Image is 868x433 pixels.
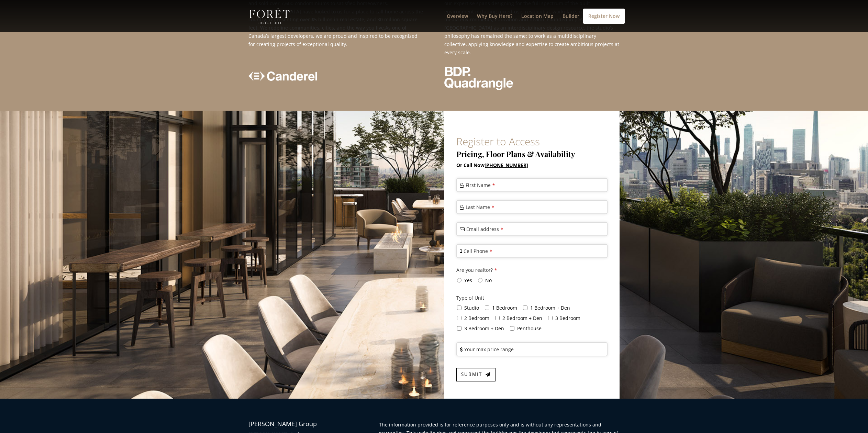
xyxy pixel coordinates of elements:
label: Type of Unit [456,294,484,302]
span: As one of Canada’s largest developers, we are proud and inspired to be recognized for creating pr... [248,24,418,47]
a: Overview [447,14,468,32]
a: [PHONE_NUMBER] [485,162,528,168]
span: 1 Bedroom [492,304,517,311]
span: Studio [464,304,479,311]
label: Email address [466,225,503,233]
a: Location Map [521,14,554,32]
strong: Pricing, Floor Plans & Availability [456,149,575,159]
h4: [PERSON_NAME] Group [248,421,334,430]
h1: Register to Access [456,136,608,150]
label: Last Name [466,203,494,211]
span: 1 Bedroom + Den [530,304,570,311]
label: First Name [466,181,495,189]
span: 2 Bedroom [464,315,489,321]
img: bdpquadrangle logo [444,67,513,90]
a: Why Buy Here? [477,14,512,32]
img: Canderel_Logo [248,71,317,81]
label: Are you realtor? [456,266,497,275]
a: Register Now [583,9,625,24]
span: 3 Bedroom + Den [464,325,504,332]
a: Builder [563,14,579,32]
span: Yes [464,277,472,284]
span: Penthouse [517,325,542,332]
p: Or Call Now [456,161,608,169]
label: Cell Phone [464,247,492,255]
button: Submit [456,368,496,381]
span: Submit [461,371,482,377]
span: No [485,277,492,284]
span: 2 Bedroom + Den [502,315,542,321]
label: Your max price range [464,346,514,353]
img: Foret Condos in Forest Hill [250,8,291,24]
span: 3 Bedroom [555,315,580,321]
